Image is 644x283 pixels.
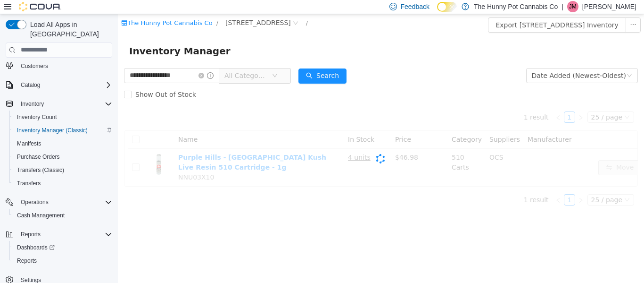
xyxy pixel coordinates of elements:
i: icon: down [154,59,160,65]
a: Manifests [13,138,45,149]
i: icon: shop [3,6,9,12]
span: Inventory Manager (Classic) [17,127,88,134]
img: Cova [19,2,61,11]
button: Transfers [9,177,116,190]
span: Catalog [17,79,112,91]
button: Catalog [17,79,44,91]
span: Transfers (Classic) [13,164,112,176]
button: Inventory Manager (Classic) [9,124,116,137]
span: Operations [21,198,49,206]
a: Reports [13,255,41,266]
p: [PERSON_NAME] [582,1,636,12]
span: JM [569,1,577,12]
span: Dashboards [13,242,112,253]
span: Manifests [17,140,41,147]
button: Cash Management [9,209,116,222]
p: The Hunny Pot Cannabis Co [474,1,558,12]
span: Dashboards [17,244,55,251]
i: icon: down [509,59,514,65]
i: icon: close-circle [81,59,86,64]
button: Inventory [2,97,116,111]
button: Inventory Count [9,111,116,124]
span: Operations [17,197,112,208]
span: Inventory Count [17,113,57,121]
div: Date Added (Newest-Oldest) [414,54,508,69]
span: / [188,5,190,12]
span: All Categories [107,57,149,66]
button: icon: ellipsis [508,3,523,18]
a: Inventory Count [13,111,61,123]
button: Purchase Orders [9,150,116,163]
a: Inventory Manager (Classic) [13,125,91,136]
span: Purchase Orders [13,151,112,163]
a: icon: shopThe Hunny Pot Cannabis Co [3,5,94,12]
a: Transfers [13,178,44,189]
span: Customers [17,60,112,71]
button: Manifests [9,137,116,150]
button: Operations [17,197,52,208]
button: Catalog [2,78,116,92]
button: Reports [9,254,116,267]
span: Show Out of Stock [14,77,82,84]
i: icon: info-circle [89,58,96,65]
span: Inventory Count [13,111,112,123]
span: Cash Management [17,212,65,219]
div: Jesse McGean [567,1,578,12]
button: Operations [2,196,116,209]
span: Transfers (Classic) [17,166,64,174]
span: Transfers [13,178,112,189]
span: 40 Centennial Pkwy [107,3,173,14]
span: Transfers [17,180,41,187]
button: Inventory [17,98,48,110]
p: | [561,1,563,12]
span: Manifests [13,138,112,149]
button: Reports [2,228,116,241]
a: Cash Management [13,210,68,221]
span: Customers [21,62,48,70]
span: Feedback [401,2,429,11]
button: Transfers (Classic) [9,163,116,177]
span: Catalog [21,81,40,89]
span: Inventory [21,100,44,108]
input: Dark Mode [437,2,457,12]
span: / [99,5,100,12]
span: Purchase Orders [17,153,60,161]
a: Dashboards [13,242,58,253]
button: Export [STREET_ADDRESS] Inventory [370,3,508,18]
button: Customers [2,59,116,72]
span: Reports [21,231,41,238]
span: Reports [17,229,112,240]
span: Reports [13,255,112,266]
a: Purchase Orders [13,151,64,163]
span: Inventory Manager (Classic) [13,125,112,136]
a: Dashboards [9,241,116,254]
span: Inventory [17,98,112,110]
a: Customers [17,60,52,72]
span: Reports [17,257,37,265]
button: Reports [17,229,44,240]
button: icon: searchSearch [181,54,229,69]
a: Transfers (Classic) [13,164,68,176]
span: Load All Apps in [GEOGRAPHIC_DATA] [26,20,112,39]
span: Inventory Manager [11,29,118,44]
span: Cash Management [13,210,112,221]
